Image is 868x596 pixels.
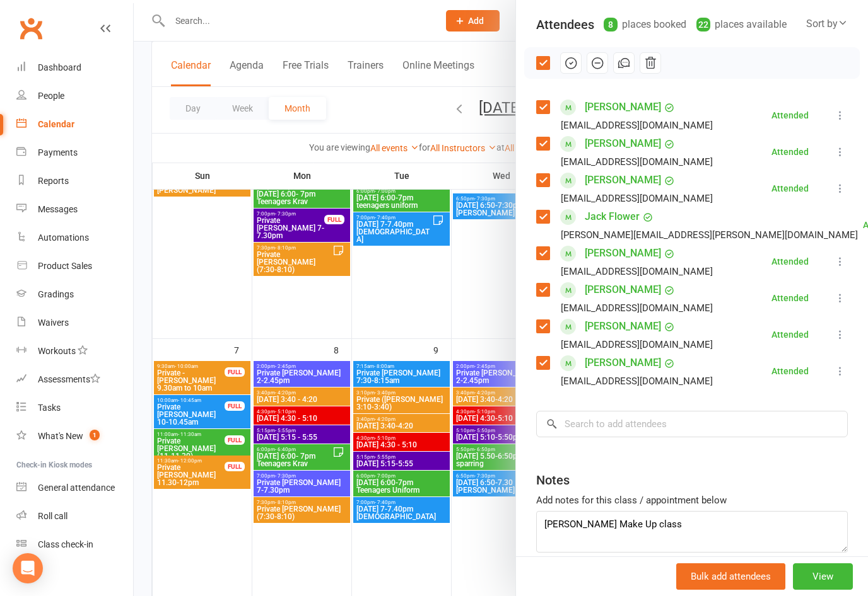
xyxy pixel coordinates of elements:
div: What's New [38,431,83,441]
a: [PERSON_NAME] [585,134,661,154]
div: Waivers [38,318,69,328]
div: Attended [771,294,809,302]
div: [EMAIL_ADDRESS][DOMAIN_NAME] [561,154,713,170]
div: [EMAIL_ADDRESS][DOMAIN_NAME] [561,190,713,207]
a: [PERSON_NAME] [585,316,661,336]
div: General attendance [38,483,115,493]
div: [EMAIL_ADDRESS][DOMAIN_NAME] [561,336,713,353]
div: Product Sales [38,261,92,271]
a: Class kiosk mode [16,530,133,559]
a: Jack Flower [585,207,640,227]
a: [PERSON_NAME] [585,97,661,117]
div: [EMAIL_ADDRESS][DOMAIN_NAME] [561,263,713,280]
a: Calendar [16,110,133,139]
div: Roll call [38,511,67,521]
div: Attended [771,257,809,266]
div: Add notes for this class / appointment below [536,493,848,508]
div: Class check-in [38,539,93,549]
div: 22 [696,18,710,32]
div: Workouts [38,346,76,356]
div: Open Intercom Messenger [13,553,43,583]
a: [PERSON_NAME] [585,170,661,190]
a: [PERSON_NAME] [585,353,661,373]
a: Messages [16,195,133,224]
a: Clubworx [15,13,47,44]
div: Attended [771,184,809,193]
a: Roll call [16,502,133,530]
div: Calendar [38,119,74,129]
div: places available [696,16,787,33]
div: places booked [604,16,686,33]
div: 8 [604,18,618,32]
a: People [16,82,133,110]
a: Tasks [16,394,133,422]
a: Automations [16,224,133,252]
div: Attendees [536,16,594,33]
div: Attended [771,330,809,339]
div: Payments [38,147,78,158]
a: What's New1 [16,422,133,450]
button: View [793,563,853,590]
a: Gradings [16,280,133,309]
div: Sort by [806,16,848,32]
div: Tasks [38,403,61,413]
div: [EMAIL_ADDRESS][DOMAIN_NAME] [561,373,713,389]
a: Payments [16,139,133,167]
div: Gradings [38,289,74,299]
a: [PERSON_NAME] [585,243,661,263]
a: Workouts [16,337,133,365]
div: Notes [536,471,570,489]
div: [PERSON_NAME][EMAIL_ADDRESS][PERSON_NAME][DOMAIN_NAME] [561,227,858,243]
div: Dashboard [38,62,81,72]
a: Waivers [16,309,133,337]
span: 1 [90,430,100,440]
div: [EMAIL_ADDRESS][DOMAIN_NAME] [561,117,713,134]
div: Automations [38,232,89,243]
div: Attended [771,111,809,120]
a: [PERSON_NAME] [585,280,661,300]
div: Assessments [38,374,100,384]
div: Attended [771,367,809,375]
a: Product Sales [16,252,133,280]
div: Attended [771,147,809,156]
button: Bulk add attendees [676,563,785,590]
a: General attendance kiosk mode [16,474,133,502]
div: Messages [38,204,78,214]
input: Search to add attendees [536,411,848,437]
div: [EMAIL_ADDRESS][DOMAIN_NAME] [561,300,713,316]
a: Assessments [16,365,133,394]
div: People [38,91,64,101]
div: Reports [38,176,69,186]
a: Dashboard [16,54,133,82]
a: Reports [16,167,133,195]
